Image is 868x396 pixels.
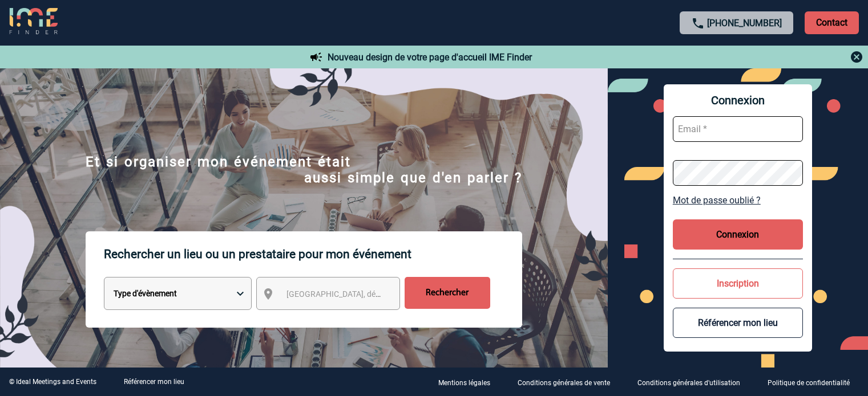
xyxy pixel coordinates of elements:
[124,378,184,386] a: Référencer mon lieu
[405,277,490,309] input: Rechercher
[438,379,490,387] p: Mentions légales
[9,378,96,386] div: © Ideal Meetings and Events
[673,93,803,107] span: Connexion
[673,219,803,250] button: Connexion
[707,18,782,28] a: [PHONE_NUMBER]
[758,377,868,387] a: Politique de confidentialité
[518,379,610,387] p: Conditions générales de vente
[673,116,803,142] input: Email *
[637,379,740,387] p: Conditions générales d'utilisation
[104,231,522,277] p: Rechercher un lieu ou un prestataire pour mon événement
[691,17,705,30] img: call-24-px.png
[508,377,628,387] a: Conditions générales de vente
[673,308,803,338] button: Référencer mon lieu
[805,11,859,34] p: Contact
[673,195,803,206] a: Mot de passe oublié ?
[429,377,508,387] a: Mentions légales
[628,377,758,387] a: Conditions générales d'utilisation
[673,268,803,299] button: Inscription
[286,289,445,299] span: [GEOGRAPHIC_DATA], département, région...
[768,379,850,387] p: Politique de confidentialité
